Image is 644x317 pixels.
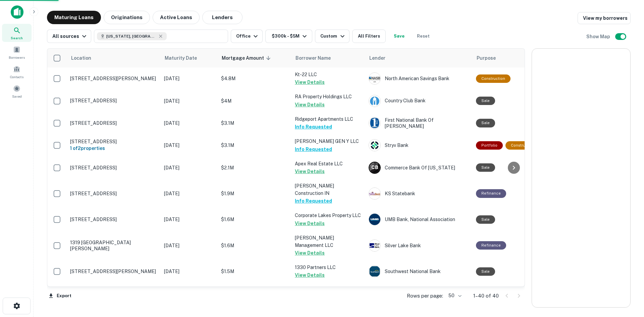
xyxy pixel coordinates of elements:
[295,101,325,109] button: View Details
[70,191,157,197] p: [STREET_ADDRESS]
[295,182,362,197] p: [PERSON_NAME] Construction IN
[388,30,410,43] button: Save your search to get updates of matches that match your search criteria.
[476,97,495,105] div: Sale
[164,190,214,197] p: [DATE]
[11,5,23,19] img: capitalize-icon.png
[221,164,288,171] p: $2.1M
[106,33,157,39] span: [US_STATE], [GEOGRAPHIC_DATA]
[221,75,288,82] p: $4.8M
[476,189,506,198] div: This loan purpose was for refinancing
[12,94,22,99] span: Saved
[295,249,325,257] button: View Details
[295,286,362,293] p: SW Villa West LLC
[369,265,469,277] div: Southwest National Bank
[369,213,469,225] div: UMB Bank, National Association
[161,49,218,67] th: Maturity Date
[295,197,332,205] button: Info Requested
[295,138,362,145] p: [PERSON_NAME] GEN Y LLC
[47,11,101,24] button: Maturing Loans
[371,164,378,171] p: C B
[473,292,499,300] p: 1–40 of 40
[369,266,380,277] img: picture
[164,142,214,149] p: [DATE]
[70,268,157,274] p: [STREET_ADDRESS][PERSON_NAME]
[70,75,157,82] p: [STREET_ADDRESS][PERSON_NAME]
[446,291,463,301] div: 50
[164,268,214,275] p: [DATE]
[10,74,23,80] span: Contacts
[295,93,362,100] p: RA Property Holdings LLC
[70,120,157,126] p: [STREET_ADDRESS]
[369,54,385,62] span: Lender
[295,115,362,123] p: Ridgeport Apartments LLC
[476,119,495,127] div: Sale
[222,54,273,62] span: Mortgage Amount
[70,139,157,145] p: [STREET_ADDRESS]
[11,35,23,41] span: Search
[295,71,362,78] p: Kt-22 LLC
[476,215,495,224] div: Sale
[505,141,540,150] div: This loan purpose was for construction
[365,49,473,67] th: Lender
[413,30,434,43] button: Reset
[52,32,88,40] div: All sources
[369,188,469,200] div: KS Statebank
[369,188,380,199] img: picture
[2,43,32,61] a: Borrowers
[221,119,288,127] p: $3.1M
[315,30,349,43] button: Custom
[369,139,469,151] div: Stryv Bank
[70,240,157,252] p: 1319 [GEOGRAPHIC_DATA][PERSON_NAME]
[70,216,157,222] p: [STREET_ADDRESS]
[369,162,469,174] div: Commerce Bank Of [US_STATE]
[369,117,469,129] div: First National Bank Of [PERSON_NAME]
[221,142,288,149] p: $3.1M
[9,55,25,60] span: Borrowers
[2,24,32,42] div: Search
[164,164,214,171] p: [DATE]
[295,145,332,153] button: Info Requested
[291,49,365,67] th: Borrower Name
[221,242,288,249] p: $1.6M
[70,98,157,104] p: [STREET_ADDRESS]
[164,242,214,249] p: [DATE]
[296,54,331,62] span: Borrower Name
[369,240,380,251] img: picture
[407,292,443,300] p: Rows per page:
[231,30,263,43] button: Office
[586,33,611,40] h6: Show Map
[295,271,325,279] button: View Details
[202,11,243,24] button: Lenders
[221,190,288,197] p: $1.9M
[476,241,506,250] div: This loan purpose was for refinancing
[476,141,503,150] div: This is a portfolio loan with 2 properties
[218,49,291,67] th: Mortgage Amount
[320,32,346,40] div: Custom
[295,212,362,219] p: Corporate Lakes Property LLC
[369,73,380,84] img: picture
[369,95,469,107] div: Country Club Bank
[221,216,288,223] p: $1.6M
[153,11,200,24] button: Active Loans
[47,291,73,301] button: Export
[610,263,644,296] iframe: Chat Widget
[369,95,380,107] img: picture
[295,160,362,167] p: Apex Real Estate LLC
[295,234,362,249] p: [PERSON_NAME] Management LLC
[476,74,511,83] div: This loan purpose was for construction
[295,78,325,86] button: View Details
[67,49,161,67] th: Location
[221,97,288,105] p: $4M
[265,30,312,43] button: $300k - $5M
[352,30,386,43] button: All Filters
[477,54,496,62] span: Purpose
[369,117,380,129] img: picture
[578,12,631,24] a: View my borrowers
[2,82,32,100] a: Saved
[369,140,380,151] img: picture
[164,75,214,82] p: [DATE]
[369,72,469,85] div: North American Savings Bank
[71,54,91,62] span: Location
[221,268,288,275] p: $1.5M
